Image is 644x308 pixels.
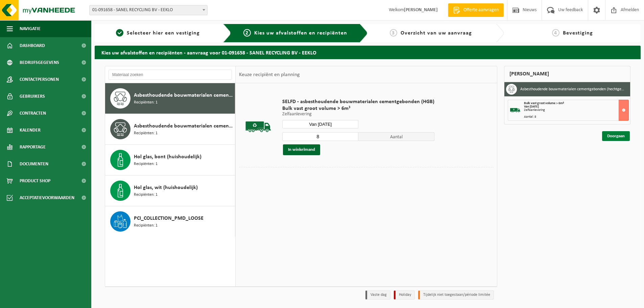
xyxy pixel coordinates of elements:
[105,175,235,206] button: Hol glas, wit (huishoudelijk) Recipiënten: 1
[134,192,158,198] span: Recipiënten: 1
[95,46,641,59] h2: Kies uw afvalstoffen en recipiënten - aanvraag voor 01-091658 - SANEL RECYCLING BV - EEKLO
[134,122,233,130] span: Asbesthoudende bouwmaterialen cementgebonden met isolatie(hechtgebonden)
[20,88,45,105] span: Gebruikers
[90,5,207,15] span: 01-091658 - SANEL RECYCLING BV - EEKLO
[105,145,235,175] button: Hol glas, bont (huishoudelijk) Recipiënten: 1
[462,7,500,14] span: Offerte aanvragen
[236,66,303,83] div: Keuze recipiënt en planning
[448,3,504,17] a: Offerte aanvragen
[134,91,233,99] span: Asbesthoudende bouwmaterialen cementgebonden (hechtgebonden)
[418,290,494,300] li: Tijdelijk niet toegestaan/période limitée
[524,115,628,119] div: Aantal: 8
[134,161,158,167] span: Recipiënten: 1
[134,184,198,192] span: Hol glas, wit (huishoudelijk)
[20,139,46,156] span: Rapportage
[20,172,50,189] span: Product Shop
[563,30,593,36] span: Bevestiging
[602,131,630,141] a: Doorgaan
[134,130,158,137] span: Recipiënten: 1
[105,114,235,145] button: Asbesthoudende bouwmaterialen cementgebonden met isolatie(hechtgebonden) Recipiënten: 1
[282,120,358,128] input: Selecteer datum
[365,290,390,300] li: Vaste dag
[282,105,434,112] span: Bulk vast groot volume > 6m³
[283,144,320,155] button: In winkelmand
[20,156,48,172] span: Documenten
[282,112,434,117] p: Zelfaanlevering
[105,83,235,114] button: Asbesthoudende bouwmaterialen cementgebonden (hechtgebonden) Recipiënten: 1
[394,290,415,300] li: Holiday
[134,99,158,106] span: Recipiënten: 1
[134,153,201,161] span: Hol glas, bont (huishoudelijk)
[20,37,45,54] span: Dashboard
[89,5,208,15] span: 01-091658 - SANEL RECYCLING BV - EEKLO
[552,29,559,37] span: 4
[105,206,235,237] button: PCI_COLLECTION_PMD_LOOSE Recipiënten: 1
[524,109,628,112] div: Zelfaanlevering
[254,30,347,36] span: Kies uw afvalstoffen en recipiënten
[20,71,59,88] span: Contactpersonen
[504,66,630,82] div: [PERSON_NAME]
[20,122,41,139] span: Kalender
[20,20,41,37] span: Navigatie
[116,29,123,37] span: 1
[524,105,539,109] strong: Van [DATE]
[20,54,59,71] span: Bedrijfsgegevens
[134,222,158,229] span: Recipiënten: 1
[98,29,218,37] a: 1Selecteer hier een vestiging
[520,84,625,95] h3: Asbesthoudende bouwmaterialen cementgebonden (hechtgebonden)
[20,189,74,206] span: Acceptatievoorwaarden
[390,29,397,37] span: 3
[524,101,564,105] span: Bulk vast groot volume > 6m³
[134,214,204,222] span: PCI_COLLECTION_PMD_LOOSE
[358,132,434,141] span: Aantal
[243,29,251,37] span: 2
[282,98,434,105] span: SELFD - asbesthoudende bouwmaterialen cementgebonden (HGB)
[401,30,472,36] span: Overzicht van uw aanvraag
[127,30,200,36] span: Selecteer hier een vestiging
[20,105,46,122] span: Contracten
[404,7,438,13] strong: [PERSON_NAME]
[109,70,232,80] input: Materiaal zoeken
